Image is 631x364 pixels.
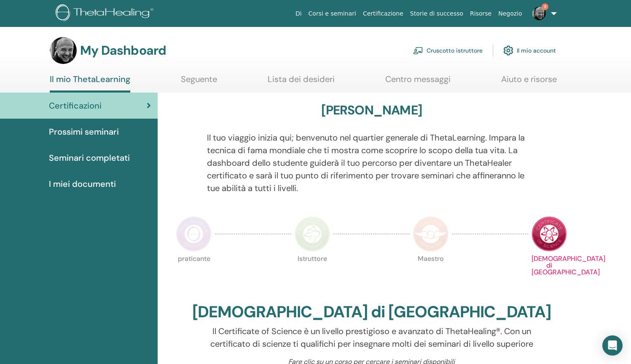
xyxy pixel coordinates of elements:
[413,47,423,54] img: chalkboard-teacher.svg
[360,6,407,21] a: Certificazione
[295,255,330,291] p: Istruttore
[321,103,422,118] h3: [PERSON_NAME]
[602,335,623,356] div: Open Intercom Messenger
[56,4,156,23] img: logo.png
[503,43,513,58] img: cog.svg
[49,99,102,112] span: Certificazioni
[207,131,536,194] p: Il tuo viaggio inizia qui; benvenuto nel quartier generale di ThetaLearning. Impara la tecnica di...
[305,6,360,21] a: Corsi e seminari
[50,74,130,93] a: Il mio ThetaLearning
[49,178,116,190] span: I miei documenti
[207,325,536,350] p: Il Certificate of Science è un livello prestigioso e avanzato di ThetaHealing®. Con un certificat...
[532,7,546,20] img: default.jpg
[176,216,212,252] img: Practitioner
[495,6,525,21] a: Negozio
[176,255,212,291] p: praticante
[181,74,217,90] a: Seguente
[532,216,567,252] img: Certificate of Science
[503,41,556,60] a: Il mio account
[49,151,130,164] span: Seminari completati
[532,255,567,291] p: [DEMOGRAPHIC_DATA] di [GEOGRAPHIC_DATA]
[407,6,467,21] a: Storie di successo
[268,74,335,90] a: Lista dei desideri
[385,74,451,90] a: Centro messaggi
[501,74,557,90] a: Aiuto e risorse
[192,303,551,322] h2: [DEMOGRAPHIC_DATA] di [GEOGRAPHIC_DATA]
[49,125,119,138] span: Prossimi seminari
[467,6,495,21] a: Risorse
[50,37,77,64] img: default.jpg
[80,43,166,58] h3: My Dashboard
[292,6,305,21] a: Di
[413,255,448,291] p: Maestro
[542,3,548,10] span: 9
[413,216,448,252] img: Master
[413,41,483,60] a: Cruscotto istruttore
[295,216,330,252] img: Instructor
